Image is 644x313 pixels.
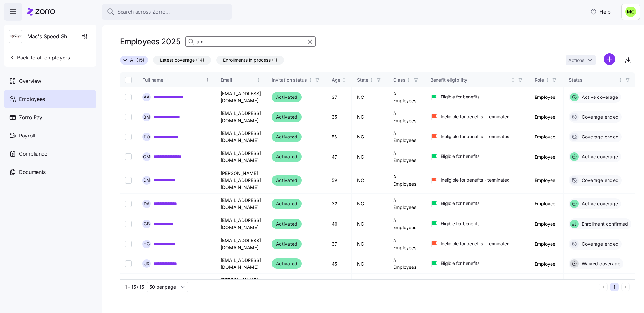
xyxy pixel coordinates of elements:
[599,283,608,291] button: Previous page
[352,107,388,127] td: NC
[27,33,73,41] span: Mac's Speed Shop
[144,262,149,266] span: J R
[352,167,388,194] td: NC
[117,8,170,16] span: Search across Zorro...
[388,254,425,274] td: All Employees
[535,76,544,84] div: Role
[215,147,266,167] td: [EMAIL_ADDRESS][DOMAIN_NAME]
[610,283,619,291] button: 1
[276,153,297,161] span: Activated
[529,234,564,254] td: Employee
[256,78,261,82] div: Not sorted
[441,220,479,227] span: Eligible for benefits
[568,58,584,63] span: Actions
[580,114,619,120] span: Coverage ended
[130,56,144,64] span: All (15)
[326,234,352,254] td: 37
[529,194,564,214] td: Employee
[441,241,510,247] span: Ineligible for benefits - terminated
[529,72,564,87] th: RoleNot sorted
[529,87,564,107] td: Employee
[125,134,132,140] input: Select record 3
[441,133,510,140] span: Ineligible for benefits - terminated
[326,87,352,107] td: 37
[369,78,374,82] div: Not sorted
[120,36,180,46] h1: Employees 2025
[529,214,564,234] td: Employee
[604,53,615,65] svg: add icon
[125,201,132,207] input: Select record 6
[19,95,45,103] span: Employees
[430,76,510,84] div: Benefit eligibility
[215,72,266,87] th: EmailNot sorted
[4,72,96,90] a: Overview
[529,167,564,194] td: Employee
[215,194,266,214] td: [EMAIL_ADDRESS][DOMAIN_NAME]
[144,95,150,99] span: A A
[125,77,132,83] input: Select all records
[407,78,411,82] div: Not sorted
[19,132,35,140] span: Payroll
[352,147,388,167] td: NC
[144,222,150,226] span: G B
[529,107,564,127] td: Employee
[185,36,316,47] input: Search Employees
[144,202,150,206] span: D A
[441,94,479,100] span: Eligible for benefits
[205,78,210,82] div: Sorted ascending
[580,94,618,100] span: Active coverage
[102,4,232,20] button: Search across Zorro...
[580,221,628,227] span: Enrollment confirmed
[215,167,266,194] td: [PERSON_NAME][EMAIL_ADDRESS][DOMAIN_NAME]
[388,87,425,107] td: All Employees
[326,107,352,127] td: 35
[342,78,346,82] div: Not sorted
[143,178,150,182] span: D M
[9,54,70,61] span: Back to all employers
[352,72,388,87] th: StateNot sorted
[388,274,425,300] td: All Employees
[441,200,479,207] span: Eligible for benefits
[215,214,266,234] td: [EMAIL_ADDRESS][DOMAIN_NAME]
[125,94,132,100] input: Select record 1
[441,177,510,183] span: Ineligible for benefits - terminated
[566,55,596,65] button: Actions
[326,274,352,300] td: 39
[441,153,479,160] span: Eligible for benefits
[266,72,326,87] th: Invitation statusNot sorted
[137,72,215,87] th: Full nameSorted ascending
[276,240,297,248] span: Activated
[352,127,388,147] td: NC
[276,200,297,208] span: Activated
[125,153,132,160] input: Select record 4
[19,150,47,158] span: Compliance
[352,274,388,300] td: NC
[332,76,340,84] div: Age
[618,78,623,82] div: Not sorted
[215,254,266,274] td: [EMAIL_ADDRESS][DOMAIN_NAME]
[388,167,425,194] td: All Employees
[441,260,479,267] span: Eligible for benefits
[125,284,144,290] span: 1 - 15 / 15
[160,56,204,64] span: Latest coverage (14)
[326,167,352,194] td: 59
[352,214,388,234] td: NC
[580,177,619,184] span: Coverage ended
[326,214,352,234] td: 40
[529,147,564,167] td: Employee
[425,72,529,87] th: Benefit eligibilityNot sorted
[352,194,388,214] td: NC
[19,113,42,122] span: Zorro Pay
[215,127,266,147] td: [EMAIL_ADDRESS][DOMAIN_NAME]
[9,30,22,43] img: Employer logo
[388,214,425,234] td: All Employees
[143,115,150,119] span: B M
[580,201,618,207] span: Active coverage
[125,221,132,227] input: Select record 7
[143,155,150,159] span: C M
[276,220,297,228] span: Activated
[19,77,41,85] span: Overview
[388,107,425,127] td: All Employees
[529,274,564,300] td: Employee
[308,78,313,82] div: Not sorted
